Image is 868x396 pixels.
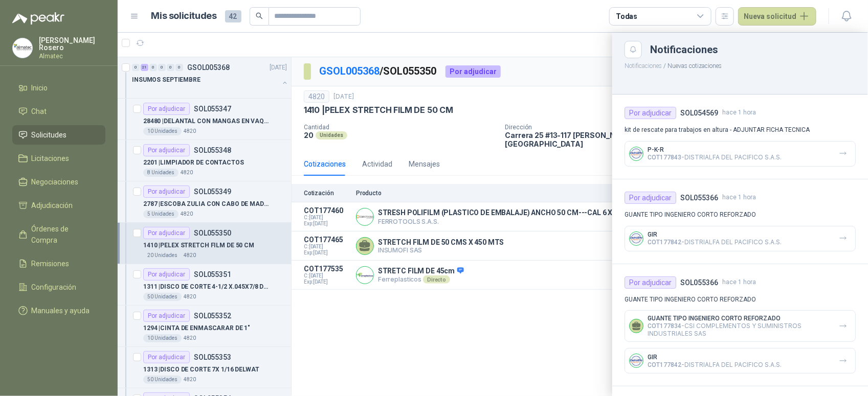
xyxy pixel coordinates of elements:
[680,277,718,288] h4: SOL055366
[625,192,676,204] div: Por adjudicar
[722,277,756,287] span: hace 1 hora
[12,254,105,273] a: Remisiones
[12,102,105,121] a: Chat
[32,106,47,117] span: Chat
[12,277,105,297] a: Configuración
[630,354,643,367] img: Company Logo
[32,153,70,164] span: Licitaciones
[32,305,90,316] span: Manuales y ayuda
[648,315,831,322] p: GUANTE TIPO INGENIERO CORTO REFORZADO
[625,295,856,305] p: GUANTE TIPO INGENIERO CORTO REFORZADO
[612,58,868,71] p: / Nuevas cotizaciones
[648,238,782,246] p: - DISTRIALFA DEL PACIFICO S.A.S.
[738,7,816,26] button: Nueva solicitud
[32,258,70,269] span: Remisiones
[12,125,105,145] a: Solicitudes
[648,146,782,153] p: P-K-R
[625,125,856,135] p: kit de rescate para trabajos en altura - ADJUNTAR FICHA TECNICA
[625,41,642,58] button: Close
[12,78,105,98] a: Inicio
[32,282,77,293] span: Configuración
[39,37,105,51] p: [PERSON_NAME] Rosero
[625,107,676,119] div: Por adjudicar
[256,12,263,19] span: search
[680,107,718,119] h4: SOL054569
[722,108,756,118] span: hace 1 hora
[630,232,643,245] img: Company Logo
[648,322,831,337] p: - CSI COMPLEMENTOS Y SUMINISTROS INDUSTRIALES SAS
[12,149,105,168] a: Licitaciones
[32,223,96,246] span: Órdenes de Compra
[648,154,681,161] span: COT177843
[225,10,241,22] span: 42
[648,231,782,238] p: GIR
[12,301,105,320] a: Manuales y ayuda
[12,219,105,250] a: Órdenes de Compra
[12,172,105,192] a: Negociaciones
[32,176,79,188] span: Negociaciones
[32,200,73,211] span: Adjudicación
[625,276,676,289] div: Por adjudicar
[648,239,681,246] span: COT177842
[12,12,64,25] img: Logo peakr
[648,322,681,330] span: COT177834
[648,361,681,368] span: COT177842
[32,82,48,94] span: Inicio
[39,53,105,59] p: Almatec
[151,9,217,24] h1: Mis solicitudes
[625,210,856,220] p: GUANTE TIPO INGENIERO CORTO REFORZADO
[625,62,662,69] button: Notificaciones
[680,192,718,203] h4: SOL055366
[648,361,782,368] p: - DISTRIALFA DEL PACIFICO S.A.S.
[722,193,756,202] span: hace 1 hora
[13,38,32,58] img: Company Logo
[32,129,67,141] span: Solicitudes
[630,147,643,160] img: Company Logo
[650,44,856,55] div: Notificaciones
[616,11,637,22] div: Todas
[12,196,105,215] a: Adjudicación
[648,354,782,361] p: GIR
[648,153,782,161] p: - DISTRIALFA DEL PACIFICO S.A.S.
